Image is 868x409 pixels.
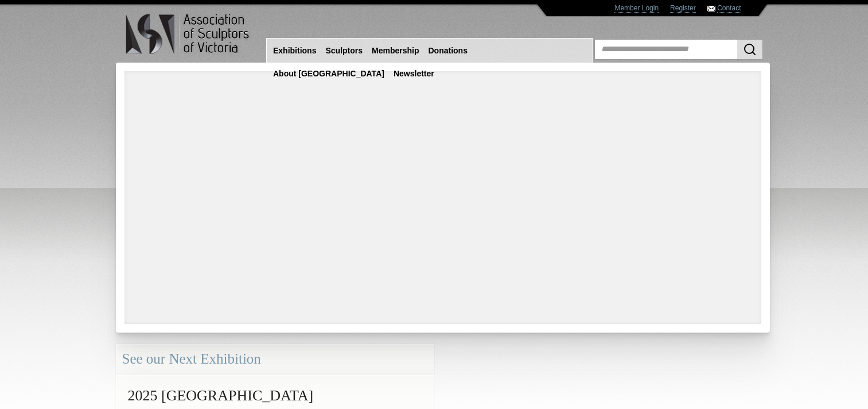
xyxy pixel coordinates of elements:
a: Contact [717,4,741,13]
a: Member Login [614,4,659,13]
a: Sculptors [321,40,367,61]
img: Search [743,43,757,56]
a: Newsletter [389,63,439,84]
img: Contact ASV [707,6,715,11]
a: Donations [424,40,472,61]
a: About [GEOGRAPHIC_DATA] [268,63,389,84]
img: logo.png [125,11,251,57]
a: Register [670,4,696,13]
a: Membership [367,40,423,61]
a: Exhibitions [268,40,321,61]
div: See our Next Exhibition [116,344,434,375]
